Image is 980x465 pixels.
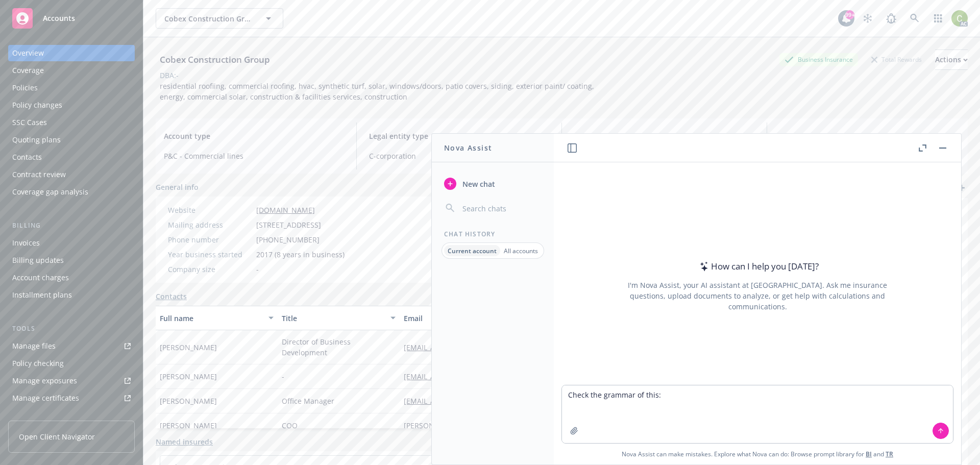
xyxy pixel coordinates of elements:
[460,179,495,189] span: New chat
[43,14,75,22] span: Accounts
[12,287,72,303] div: Installment plans
[12,252,64,268] div: Billing updates
[8,4,135,33] a: Accounts
[8,235,135,251] a: Invoices
[866,450,872,458] a: BI
[369,131,549,141] span: Legal entity type
[8,62,135,79] a: Coverage
[168,264,252,275] div: Company size
[8,80,135,96] a: Policies
[8,324,135,334] div: Tools
[440,175,546,193] button: New chat
[12,184,88,200] div: Coverage gap analysis
[904,8,925,29] a: Search
[504,247,538,255] p: All accounts
[160,313,262,324] div: Full name
[866,53,927,66] div: Total Rewards
[12,235,40,251] div: Invoices
[8,97,135,113] a: Policy changes
[8,355,135,372] a: Policy checking
[164,13,253,24] span: Cobex Construction Group
[12,97,62,113] div: Policy changes
[12,80,38,96] div: Policies
[881,8,901,29] a: Report a Bug
[168,219,252,230] div: Mailing address
[779,131,960,141] span: Service team
[8,45,135,61] a: Overview
[448,247,497,255] p: Current account
[928,8,948,29] a: Switch app
[160,396,217,406] span: [PERSON_NAME]
[168,205,252,215] div: Website
[404,421,589,430] a: [PERSON_NAME][EMAIL_ADDRESS][DOMAIN_NAME]
[256,249,345,260] span: 2017 (8 years in business)
[164,131,344,141] span: Account type
[8,270,135,286] a: Account charges
[12,373,77,389] div: Manage exposures
[168,234,252,245] div: Phone number
[8,373,135,389] a: Manage exposures
[282,313,384,324] div: Title
[282,396,334,406] span: Office Manager
[278,306,400,330] button: Title
[12,355,64,372] div: Policy checking
[845,10,854,19] div: 99+
[160,342,217,353] span: [PERSON_NAME]
[558,444,957,464] span: Nova Assist can make mistakes. Explore what Nova can do: Browse prompt library for and
[156,53,274,66] div: Cobex Construction Group
[8,184,135,200] a: Coverage gap analysis
[160,371,217,382] span: [PERSON_NAME]
[156,182,199,192] span: General info
[12,45,44,61] div: Overview
[256,234,320,245] span: [PHONE_NUMBER]
[400,306,603,330] button: Email
[160,81,596,102] span: residential roofiing, commercial roofing, hvac, synthetic turf, solar, windows/doors, patio cover...
[156,436,213,447] a: Named insureds
[12,390,79,406] div: Manage certificates
[8,407,135,424] a: Manage claims
[160,70,179,81] div: DBA: -
[12,270,69,286] div: Account charges
[8,390,135,406] a: Manage certificates
[256,264,259,275] span: -
[12,132,61,148] div: Quoting plans
[156,291,187,302] a: Contacts
[951,10,968,27] img: photo
[404,396,531,406] a: [EMAIL_ADDRESS][DOMAIN_NAME]
[282,420,298,431] span: COO
[8,252,135,268] a: Billing updates
[156,306,278,330] button: Full name
[164,151,344,161] span: P&C - Commercial lines
[886,450,893,458] a: TR
[369,151,549,161] span: C-corporation
[282,336,396,358] span: Director of Business Development
[779,53,858,66] div: Business Insurance
[460,201,542,215] input: Search chats
[8,166,135,183] a: Contract review
[697,260,819,273] div: How can I help you [DATE]?
[282,371,284,382] span: -
[444,142,492,153] h1: Nova Assist
[160,420,217,431] span: [PERSON_NAME]
[404,342,531,352] a: [EMAIL_ADDRESS][DOMAIN_NAME]
[8,287,135,303] a: Installment plans
[432,230,554,238] div: Chat History
[8,132,135,148] a: Quoting plans
[955,182,968,194] a: add
[12,338,56,354] div: Manage files
[8,114,135,131] a: SSC Cases
[404,372,531,381] a: [EMAIL_ADDRESS][DOMAIN_NAME]
[168,249,252,260] div: Year business started
[156,8,283,29] button: Cobex Construction Group
[614,280,901,312] div: I'm Nova Assist, your AI assistant at [GEOGRAPHIC_DATA]. Ask me insurance questions, upload docum...
[404,313,587,324] div: Email
[12,62,44,79] div: Coverage
[857,8,878,29] a: Stop snowing
[256,219,321,230] span: [STREET_ADDRESS]
[12,407,64,424] div: Manage claims
[8,338,135,354] a: Manage files
[562,385,953,443] textarea: Check the grammar of this:
[8,221,135,231] div: Billing
[12,149,42,165] div: Contacts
